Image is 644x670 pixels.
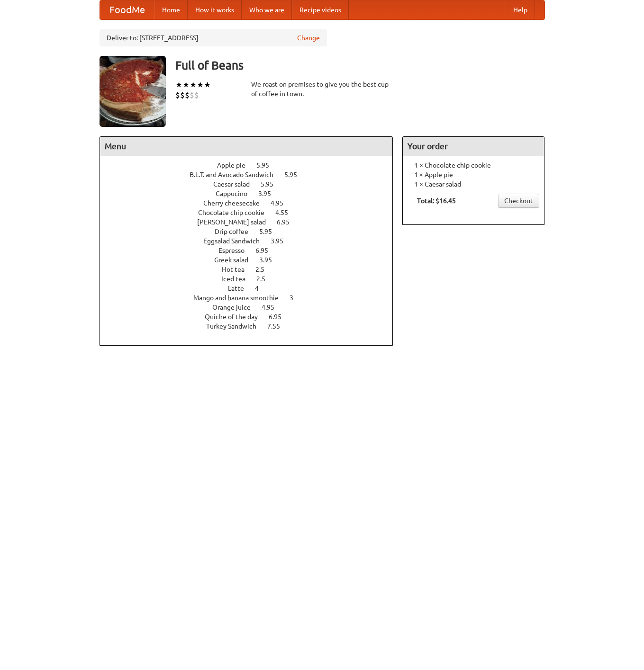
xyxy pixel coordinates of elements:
[214,256,258,264] span: Greek salad
[206,322,298,330] a: Turkey Sandwich 7.55
[408,170,539,179] li: 1 × Apple pie
[193,294,311,302] a: Mango and banana smoothie 3
[100,137,393,156] h4: Menu
[205,313,299,321] a: Quiche of the day 6.95
[206,322,266,330] span: Turkey Sandwich
[255,285,268,292] span: 4
[221,275,255,283] span: Iced tea
[290,294,303,302] span: 3
[197,80,204,90] li: ★
[284,171,307,179] span: 5.95
[100,29,327,46] div: Deliver to: [STREET_ADDRESS]
[190,171,283,179] span: B.L.T. and Avocado Sandwich
[216,190,289,197] a: Cappucino 3.95
[261,180,283,188] span: 5.95
[213,180,259,188] span: Caesar salad
[203,199,269,207] span: Cherry cheesecake
[198,209,306,216] a: Chocolate chip cookie 4.55
[403,137,544,156] h4: Your order
[180,90,185,100] li: $
[221,275,283,283] a: Iced tea 2.5
[251,80,393,98] div: We roast on premises to give you the best cup of coffee in town.
[408,179,539,189] li: 1 × Caesar salad
[205,313,267,321] span: Quiche of the day
[198,209,274,216] span: Chocolate chip cookie
[222,266,254,273] span: Hot tea
[216,190,257,197] span: Cappucino
[194,90,199,100] li: $
[204,80,211,90] li: ★
[203,199,301,207] a: Cherry cheesecake 4.95
[154,0,188,19] a: Home
[218,247,286,254] a: Espresso 6.95
[175,90,180,100] li: $
[203,237,269,245] span: Eggsalad Sandwich
[506,0,535,19] a: Help
[228,285,254,292] span: Latte
[417,197,456,205] b: Total: $16.45
[271,237,293,245] span: 3.95
[190,90,194,100] li: $
[262,304,284,311] span: 4.95
[203,237,301,245] a: Eggsalad Sandwich 3.95
[277,218,299,226] span: 6.95
[197,218,275,226] span: [PERSON_NAME] salad
[100,56,166,127] img: angular.jpg
[197,218,307,226] a: [PERSON_NAME] salad 6.95
[267,322,290,330] span: 7.55
[297,33,320,43] a: Change
[271,199,293,207] span: 4.95
[100,0,154,19] a: FoodMe
[213,180,291,188] a: Caesar salad 5.95
[214,256,290,264] a: Greek salad 3.95
[188,0,242,19] a: How it works
[218,247,254,254] span: Espresso
[259,256,281,264] span: 3.95
[498,194,539,208] a: Checkout
[408,161,539,170] li: 1 × Chocolate chip cookie
[228,285,276,292] a: Latte 4
[256,275,275,283] span: 2.5
[217,161,287,169] a: Apple pie 5.95
[217,161,255,169] span: Apple pie
[275,209,298,216] span: 4.55
[212,304,292,311] a: Orange juice 4.95
[269,313,291,321] span: 6.95
[182,80,190,90] li: ★
[255,247,278,254] span: 6.95
[175,56,545,75] h3: Full of Beans
[185,90,190,100] li: $
[256,161,279,169] span: 5.95
[175,80,182,90] li: ★
[255,266,274,273] span: 2.5
[242,0,292,19] a: Who we are
[215,228,290,235] a: Drip coffee 5.95
[190,80,197,90] li: ★
[259,228,281,235] span: 5.95
[212,304,260,311] span: Orange juice
[215,228,258,235] span: Drip coffee
[292,0,349,19] a: Recipe videos
[193,294,288,302] span: Mango and banana smoothie
[190,171,315,179] a: B.L.T. and Avocado Sandwich 5.95
[222,266,282,273] a: Hot tea 2.5
[258,190,281,197] span: 3.95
